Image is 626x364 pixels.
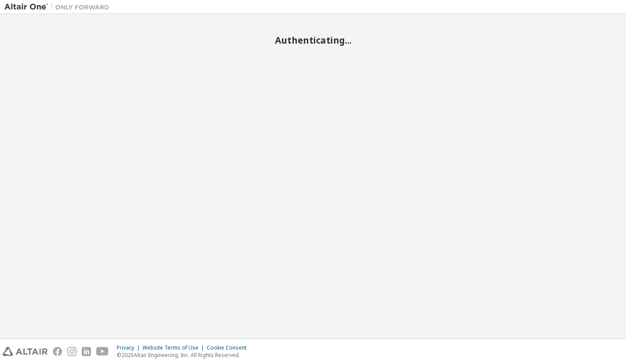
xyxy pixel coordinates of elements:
[207,344,252,351] div: Cookie Consent
[67,347,77,356] img: instagram.svg
[53,347,62,356] img: facebook.svg
[117,344,143,351] div: Privacy
[4,3,114,11] img: Altair One
[4,34,622,46] h2: Authenticating...
[3,347,48,356] img: altair_logo.svg
[143,344,207,351] div: Website Terms of Use
[96,347,109,356] img: youtube.svg
[82,347,91,356] img: linkedin.svg
[117,351,252,359] p: © 2025 Altair Engineering, Inc. All Rights Reserved.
